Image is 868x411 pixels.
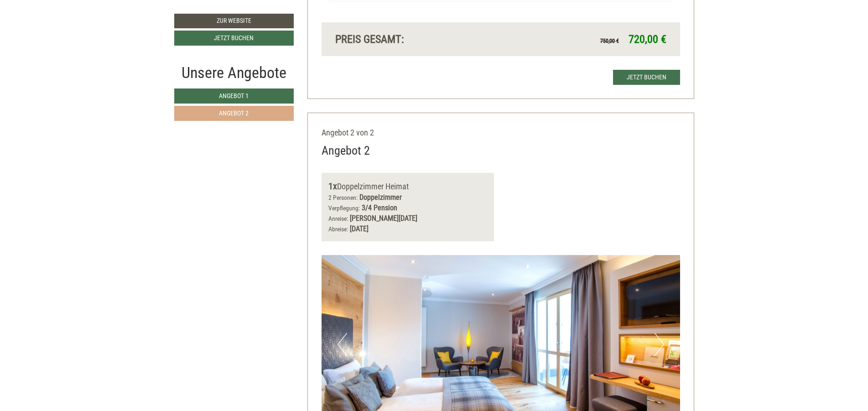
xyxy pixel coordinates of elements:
a: Jetzt buchen [174,31,294,46]
b: [DATE] [350,224,369,233]
span: Angebot 1 [219,92,249,99]
div: Doppelzimmer Heimat [328,180,487,193]
small: Anreise: [328,215,348,222]
button: Next [655,333,664,356]
small: Abreise: [328,225,348,233]
small: 2 Personen: [328,194,358,201]
b: 3/4 Pension [362,203,397,212]
div: Unsere Angebote [174,62,294,84]
span: Angebot 2 [219,109,249,117]
div: Preis gesamt: [328,31,501,47]
span: Angebot 2 von 2 [322,128,374,137]
div: Angebot 2 [322,142,370,159]
button: Previous [338,333,347,356]
a: Jetzt buchen [613,70,680,85]
b: 1x [328,181,337,192]
span: 750,00 € [600,38,619,44]
b: Doppelzimmer [359,193,402,202]
span: 720,00 € [629,33,666,46]
small: Verpflegung: [328,204,360,212]
b: [PERSON_NAME][DATE] [350,214,417,223]
a: Zur Website [174,14,294,28]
